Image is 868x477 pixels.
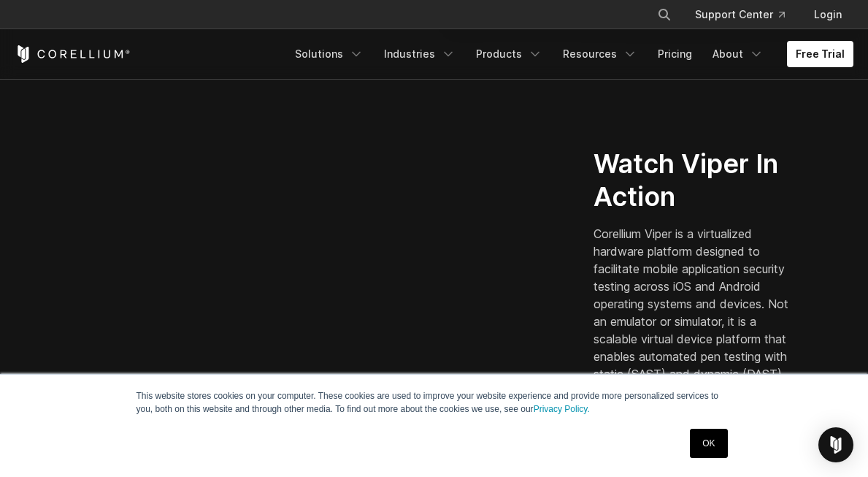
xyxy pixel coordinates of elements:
a: OK [690,429,727,458]
a: Pricing [649,41,701,67]
p: Corellium Viper is a virtualized hardware platform designed to facilitate mobile application secu... [594,225,798,400]
div: Navigation Menu [640,1,853,28]
div: Open Intercom Messenger [818,427,853,462]
a: Privacy Policy. [534,404,590,414]
a: About [704,41,772,67]
a: Support Center [683,1,796,28]
a: Login [802,1,853,28]
a: Corellium Home [15,45,131,63]
div: Navigation Menu [286,41,853,67]
p: This website stores cookies on your computer. These cookies are used to improve your website expe... [137,389,732,416]
a: Solutions [286,41,372,67]
a: Resources [554,41,646,67]
h2: Watch Viper In Action [594,148,798,213]
a: Industries [375,41,464,67]
a: Free Trial [787,41,853,67]
a: Products [467,41,551,67]
button: Search [651,1,677,28]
